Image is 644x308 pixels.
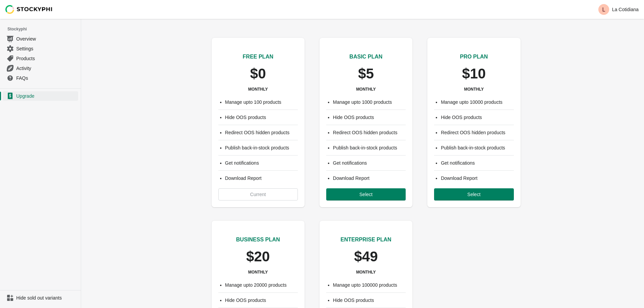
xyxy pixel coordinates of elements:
a: Overview [3,34,78,44]
li: Publish back-in-stock products [333,144,406,151]
li: Hide OOS products [333,114,406,121]
li: Download Report [441,175,514,182]
li: Redirect OOS hidden products [225,129,298,136]
span: Hide sold out variants [16,294,77,301]
li: Manage upto 1000 products [333,99,406,105]
li: Manage upto 100000 products [333,282,406,288]
li: Redirect OOS hidden products [441,129,514,136]
span: Select [359,192,373,197]
span: Products [16,55,77,62]
span: FREE PLAN [243,54,273,60]
span: PRO PLAN [460,54,488,60]
span: Avatar with initials L [598,4,609,15]
h3: MONTHLY [356,269,376,275]
li: Download Report [333,175,406,182]
li: Hide OOS products [225,297,298,304]
h3: MONTHLY [356,87,376,92]
span: Overview [16,35,77,42]
span: ENTERPRISE PLAN [340,237,391,242]
p: La Cotidiana [612,7,639,12]
li: Hide OOS products [333,297,406,304]
h3: MONTHLY [248,87,268,92]
li: Get notifications [225,160,298,166]
h3: MONTHLY [464,87,484,92]
a: Hide sold out variants [3,293,78,303]
li: Manage upto 20000 products [225,282,298,288]
a: FAQs [3,73,78,83]
span: Activity [16,65,77,72]
a: Activity [3,63,78,73]
span: Upgrade [16,93,77,99]
p: $0 [250,66,266,81]
span: Stockyphi [7,26,81,32]
button: Avatar with initials LLa Cotidiana [596,3,641,16]
li: Hide OOS products [441,114,514,121]
span: BASIC PLAN [350,54,383,60]
span: Settings [16,45,77,52]
button: Select [326,188,406,200]
img: Stockyphi [5,5,53,14]
li: Redirect OOS hidden products [333,129,406,136]
button: Select [434,188,514,200]
p: $5 [358,66,374,81]
span: Select [467,192,480,197]
li: Publish back-in-stock products [441,144,514,151]
span: BUSINESS PLAN [236,237,280,242]
span: FAQs [16,75,77,81]
text: L [602,7,605,13]
a: Upgrade [3,91,78,101]
li: Get notifications [441,160,514,166]
li: Manage upto 10000 products [441,99,514,105]
p: $20 [246,249,270,264]
li: Publish back-in-stock products [225,144,298,151]
p: $49 [354,249,378,264]
p: $10 [462,66,486,81]
li: Hide OOS products [225,114,298,121]
li: Download Report [225,175,298,182]
a: Settings [3,44,78,53]
li: Get notifications [333,160,406,166]
li: Manage upto 100 products [225,99,298,105]
a: Products [3,53,78,63]
h3: MONTHLY [248,269,268,275]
